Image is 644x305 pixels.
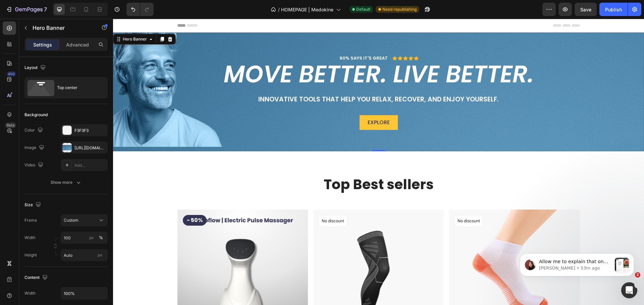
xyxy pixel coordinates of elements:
input: px [61,249,108,261]
div: Size [24,201,42,210]
button: Save [575,3,597,16]
div: [URL][DOMAIN_NAME] [74,145,106,151]
label: Frame [24,217,37,223]
h2: Move better. Live better. [5,43,526,68]
div: % [99,235,103,241]
div: Layout [24,63,47,72]
p: No discount [209,199,231,205]
iframe: Design area [113,19,644,305]
p: 7 [44,5,47,13]
h2: Top Best sellers [64,157,467,174]
button: 7 [3,3,50,16]
p: Explore [255,100,277,107]
input: px% [61,232,108,244]
div: 450 [6,71,16,77]
div: Publish [605,6,622,13]
input: Auto [61,287,107,299]
p: Message from Anita, sent 53m ago [29,25,102,31]
div: Color [24,126,44,135]
div: F3F3F3 [74,128,106,134]
a: Explore [247,96,285,111]
div: Content [24,273,49,282]
pre: - 50% [70,196,94,207]
div: Rich Text Editor. Editing area: main [226,36,275,43]
span: 2 [635,272,640,278]
p: Settings [33,41,52,48]
span: Save [580,7,591,12]
span: px [98,252,102,257]
div: Undo/Redo [126,3,154,16]
button: Custom [61,214,108,226]
div: Show more [51,179,82,186]
iframe: Intercom notifications message [510,240,644,287]
p: Hero Banner [33,24,90,32]
span: Custom [64,217,78,223]
div: Width [24,290,36,296]
button: Publish [599,3,628,16]
p: Innovative tools that help you relax, recover, and enjoy yourself. [6,77,525,85]
button: % [88,234,96,242]
div: Image [24,143,46,152]
span: / [278,6,280,13]
div: px [89,235,94,241]
div: Background [24,112,48,118]
p: No discount [344,199,367,205]
p: Advanced [66,41,89,48]
div: Top center [57,80,98,95]
div: Hero Banner [8,17,35,23]
span: Default [356,6,370,12]
p: 90% SAYS IT'S GREAT [226,37,275,43]
div: Beta [5,123,16,128]
div: Add... [74,162,106,168]
button: Show more [24,176,108,188]
span: Allow me to explain that on the product list element, any elements you add will be synced. In cas... [29,19,99,71]
label: Height [24,252,37,258]
iframe: Intercom live chat [621,282,637,298]
span: Need republishing [382,6,417,12]
span: HOMEPAGE | Medokine [281,6,333,13]
div: Video [24,161,45,170]
button: px [97,234,105,242]
label: Width [24,235,36,241]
